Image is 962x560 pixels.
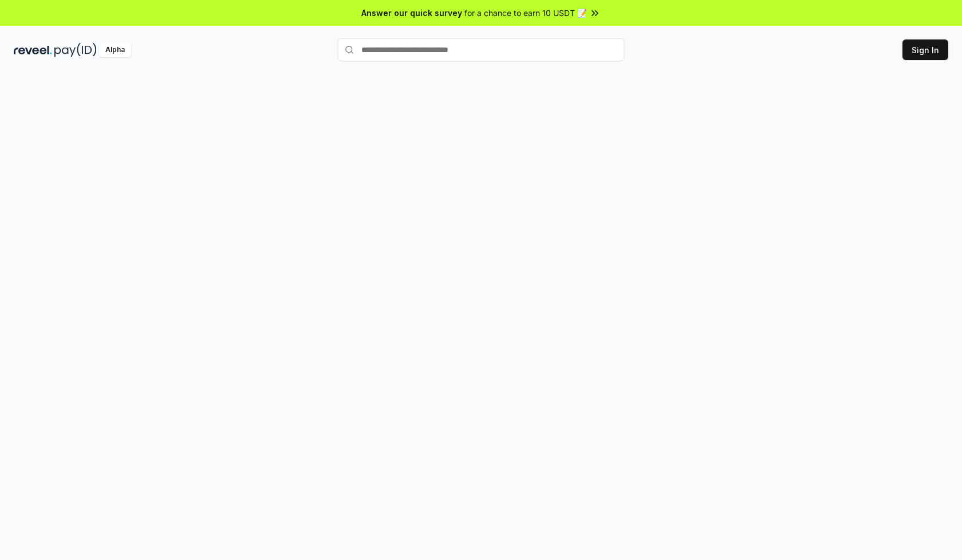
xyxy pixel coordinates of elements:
[14,43,52,57] img: reveel_dark
[361,7,462,19] span: Answer our quick survey
[99,43,131,57] div: Alpha
[902,39,948,60] button: Sign In
[54,43,97,57] img: pay_id
[464,7,587,19] span: for a chance to earn 10 USDT 📝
